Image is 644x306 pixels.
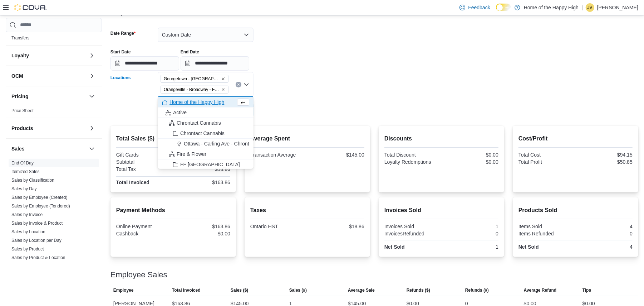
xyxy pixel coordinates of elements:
p: | [581,3,583,12]
h3: Sales [11,145,25,152]
span: Refunds ($) [407,287,430,293]
button: FF [GEOGRAPHIC_DATA] [158,159,254,170]
div: 1 [443,224,498,229]
h2: Payment Methods [116,206,230,215]
a: Sales by Employee (Created) [11,195,68,200]
div: $0.00 [174,231,230,236]
a: Sales by Invoice & Product [11,221,63,226]
a: Sales by Classification [11,178,54,183]
span: Sales by Classification [11,177,54,183]
p: [PERSON_NAME] [597,3,638,12]
span: Sales by Location [11,229,45,235]
a: Itemized Sales [11,169,40,174]
button: Products [11,125,86,132]
span: Sales (#) [289,287,307,293]
div: 4 [577,244,633,250]
span: Average Refund [524,287,557,293]
span: Total Invoiced [172,287,201,293]
div: $18.86 [309,224,364,229]
div: Total Cost [518,152,574,158]
label: Locations [110,75,131,81]
span: Sales by Employee (Created) [11,195,68,200]
button: Loyalty [88,51,96,60]
span: Transfers [11,35,29,41]
span: Feedback [468,4,490,11]
span: Sales by Invoice & Product [11,220,63,226]
span: Average Sale [348,287,375,293]
span: Sales ($) [231,287,248,293]
button: Chrontact Cannabis [158,128,254,139]
div: Jennifer Verney [586,3,594,12]
button: Active [158,107,254,118]
label: Date Range [110,30,136,36]
div: $145.00 [309,152,364,158]
button: Close list of options [244,82,249,87]
input: Dark Mode [496,4,511,11]
span: Tips [582,287,591,293]
div: Total Tax [116,166,172,172]
input: Press the down key to open a popover containing a calendar. [181,56,249,71]
div: 0 [577,231,633,236]
input: Press the down key to open a popover containing a calendar. [110,56,179,71]
div: Total Profit [518,159,574,165]
div: Loyalty Redemptions [384,159,440,165]
span: Georgetown - [GEOGRAPHIC_DATA] - Fire & Flower [164,75,220,82]
h2: Average Spent [250,134,364,143]
a: Sales by Invoice [11,212,43,217]
div: $0.00 [443,152,498,158]
div: $94.15 [577,152,633,158]
button: Pricing [11,93,86,100]
div: InvoicesRefunded [384,231,440,236]
label: Start Date [110,49,131,55]
button: Sales [11,145,86,152]
div: Online Payment [116,224,172,229]
div: Pricing [6,106,102,118]
span: Sales by Product [11,246,44,252]
span: JV [588,3,593,12]
strong: Net Sold [384,244,405,250]
span: Sales by Product & Location [11,255,65,260]
button: Loyalty [11,52,86,59]
h2: Total Sales ($) [116,134,230,143]
h2: Taxes [250,206,364,215]
label: End Date [181,49,199,55]
div: Items Sold [518,224,574,229]
a: Sales by Day [11,186,37,191]
div: Transaction Average [250,152,306,158]
h2: Invoices Sold [384,206,498,215]
button: Pricing [88,92,96,101]
a: Price Sheet [11,108,34,113]
button: Chrontact Cannabis [158,118,254,128]
span: Home of the Happy High [169,99,224,106]
button: Ottawa - Carling Ave - Chrontact Cannabis [158,139,254,149]
span: Chrontact Cannabis [180,130,225,137]
span: Georgetown - Mountainview - Fire & Flower [161,75,228,83]
span: FF [GEOGRAPHIC_DATA] [180,161,240,168]
a: End Of Day [11,161,34,166]
h3: Pricing [11,93,28,100]
div: 1 [443,244,498,250]
h2: Discounts [384,134,498,143]
button: Clear input [236,82,241,87]
div: $163.86 [174,224,230,229]
h2: Products Sold [518,206,633,215]
span: Price Sheet [11,108,34,114]
a: Transfers [11,35,29,40]
a: Sales by Employee (Tendered) [11,204,70,209]
div: Ontario HST [250,224,306,229]
h2: Cost/Profit [518,134,633,143]
p: Home of the Happy High [524,3,579,12]
a: Feedback [457,0,493,15]
a: Sales by Location [11,229,45,234]
div: Items Refunded [518,231,574,236]
button: Fire & Flower [158,149,254,159]
div: Invoices Sold [384,224,440,229]
strong: Net Sold [518,244,539,250]
h3: Loyalty [11,52,29,59]
span: Chrontact Cannabis [177,119,221,126]
button: Remove Orangeville - Broadway - Fire & Flower from selection in this group [221,87,225,92]
div: Gift Cards [116,152,172,158]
